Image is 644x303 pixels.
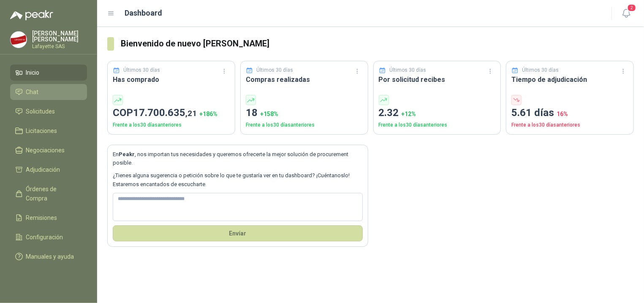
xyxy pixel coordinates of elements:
[113,225,363,241] button: Envíar
[26,184,79,203] span: Órdenes de Compra
[26,87,39,97] span: Chat
[26,252,74,261] span: Manuales y ayuda
[113,74,230,85] h3: Has comprado
[124,66,160,74] p: Últimos 30 días
[511,121,628,129] p: Frente a los 30 días anteriores
[379,121,496,129] p: Frente a los 30 días anteriores
[522,66,559,74] p: Últimos 30 días
[256,66,293,74] p: Últimos 30 días
[511,105,628,121] p: 5.61 días
[133,107,197,119] span: 17.700.635
[185,108,197,118] span: ,21
[10,10,53,20] img: Logo peakr
[113,105,230,121] p: COP
[619,6,634,21] button: 2
[10,65,87,81] a: Inicio
[627,4,636,12] span: 2
[402,111,416,117] span: + 12 %
[379,74,496,85] h3: Por solicitud recibes
[246,105,363,121] p: 18
[26,213,57,222] span: Remisiones
[557,111,568,117] span: 16 %
[10,103,87,119] a: Solicitudes
[32,44,87,49] p: Lafayette SAS
[26,68,40,77] span: Inicio
[246,74,363,85] h3: Compras realizadas
[11,32,27,48] img: Company Logo
[10,249,87,265] a: Manuales y ayuda
[119,151,135,157] b: Peakr
[199,111,217,117] span: + 186 %
[26,107,55,116] span: Solicitudes
[10,123,87,139] a: Licitaciones
[10,181,87,206] a: Órdenes de Compra
[121,37,634,50] h3: Bienvenido de nuevo [PERSON_NAME]
[26,165,60,174] span: Adjudicación
[125,7,163,19] h1: Dashboard
[10,210,87,226] a: Remisiones
[260,111,278,117] span: + 158 %
[379,105,496,121] p: 2.32
[113,150,363,168] p: En , nos importan tus necesidades y queremos ofrecerte la mejor solución de procurement posible.
[246,121,363,129] p: Frente a los 30 días anteriores
[113,121,230,129] p: Frente a los 30 días anteriores
[511,74,628,85] h3: Tiempo de adjudicación
[10,229,87,245] a: Configuración
[113,171,363,189] p: ¿Tienes alguna sugerencia o petición sobre lo que te gustaría ver en tu dashboard? ¡Cuéntanoslo! ...
[26,233,63,242] span: Configuración
[389,66,426,74] p: Últimos 30 días
[26,126,57,135] span: Licitaciones
[10,162,87,178] a: Adjudicación
[32,30,87,42] p: [PERSON_NAME] [PERSON_NAME]
[26,146,65,155] span: Negociaciones
[10,84,87,100] a: Chat
[10,142,87,158] a: Negociaciones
